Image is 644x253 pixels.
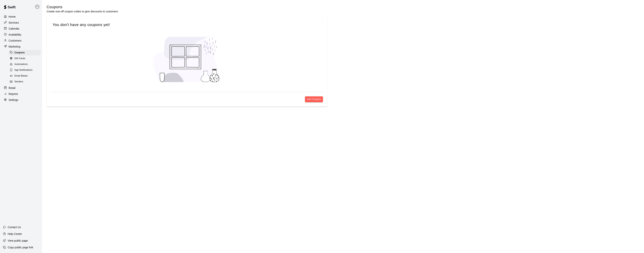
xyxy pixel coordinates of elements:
[3,85,39,91] a: Retail
[3,14,39,19] a: Home
[9,86,16,90] p: Retail
[9,27,19,31] p: Calendar
[9,50,42,56] a: Coupons
[3,97,39,103] a: Settings
[14,74,28,78] span: Email Blasts
[14,51,25,55] span: Coupons
[9,15,16,19] p: Home
[9,50,41,55] div: Coupons
[9,56,42,61] a: Gift Cards
[9,56,41,61] div: Gift Cards
[8,239,28,243] p: View public page
[53,22,321,27] h5: You don't have any coupons yet!
[3,32,39,37] a: Availability
[14,57,25,60] span: Gift Cards
[9,92,18,96] p: Reports
[8,246,33,249] p: Copy public page link
[14,80,23,84] span: Senders
[3,44,39,49] a: Marketing
[9,45,20,48] p: Marketing
[3,91,39,97] a: Reports
[14,68,33,72] span: App Notifications
[9,21,19,25] p: Services
[150,33,224,86] img: No coupons created
[9,98,18,102] p: Settings
[9,73,42,79] a: Email Blasts
[3,26,39,31] a: Calendar
[3,38,39,43] a: Customers
[9,39,22,42] p: Customers
[9,79,42,85] a: Senders
[9,33,21,36] p: Availability
[14,63,28,66] span: Automations
[9,67,42,73] a: App Notifications
[9,68,41,73] div: App Notifications
[8,232,22,236] p: Help Center
[3,20,39,25] a: Services
[9,62,42,67] a: Automations
[9,79,41,84] div: Senders
[47,4,118,10] h5: Coupons
[9,62,41,67] div: Automations
[305,96,323,102] button: Add Coupon
[47,10,118,13] p: Create one-off coupon codes to give discounts to customers
[8,225,21,229] p: Contact Us
[9,73,41,79] div: Email Blasts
